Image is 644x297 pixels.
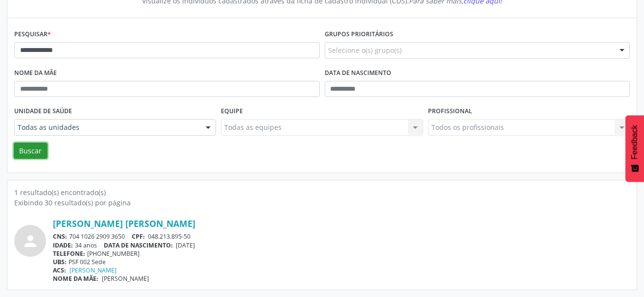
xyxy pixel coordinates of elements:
a: [PERSON_NAME] [PERSON_NAME] [53,218,195,229]
button: Buscar [14,143,48,159]
span: Feedback [630,125,639,159]
span: 048.213.895-50 [148,232,191,241]
a: [PERSON_NAME] [70,266,117,274]
div: 34 anos [53,241,630,249]
span: Todas as unidades [18,123,196,132]
label: Equipe [221,104,243,119]
label: Nome da mãe [14,66,57,81]
label: Grupos prioritários [325,27,393,42]
i: person [22,232,39,250]
span: CPF: [132,232,145,241]
span: [PERSON_NAME] [102,274,149,283]
span: DATA DE NASCIMENTO: [104,241,173,249]
span: CNS: [53,232,67,241]
span: [DATE] [176,241,195,249]
button: Feedback - Mostrar pesquisa [625,115,644,182]
span: NOME DA MÃE: [53,274,98,283]
label: Data de nascimento [325,66,391,81]
label: Unidade de saúde [14,104,72,119]
span: UBS: [53,258,67,266]
div: Exibindo 30 resultado(s) por página [14,198,630,208]
label: Pesquisar [14,27,51,42]
div: 704 1026 2909 3650 [53,232,630,241]
div: 1 resultado(s) encontrado(s) [14,187,630,198]
span: Selecione o(s) grupo(s) [328,45,402,55]
span: IDADE: [53,241,73,249]
div: PSF 002 Sede [53,258,630,266]
label: Profissional [428,104,472,119]
span: ACS: [53,266,66,274]
span: TELEFONE: [53,249,85,258]
div: [PHONE_NUMBER] [53,249,630,258]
